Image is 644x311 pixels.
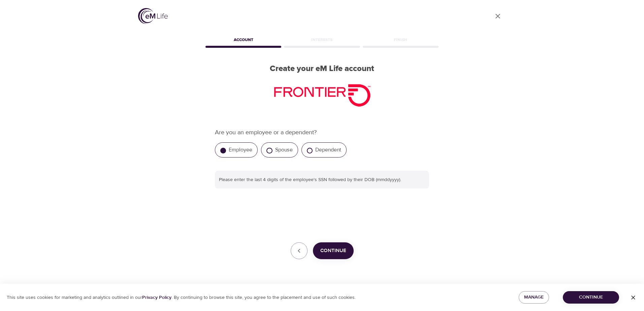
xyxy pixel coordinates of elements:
label: Employee [229,146,252,153]
p: Are you an employee or a dependent? [215,128,429,137]
span: Manage [524,293,544,302]
button: Continue [313,242,354,259]
img: Frontier_SecondaryLogo_Small_RGB_Red_291x81%20%281%29%20%28002%29.png [273,82,371,109]
img: logo [138,8,168,24]
label: Spouse [275,146,293,153]
button: Manage [519,291,549,304]
button: Continue [563,291,619,304]
span: Continue [320,246,346,255]
a: close [490,8,506,24]
label: Dependent [315,146,341,153]
h2: Create your eM Life account [204,64,440,74]
a: Privacy Policy [142,295,171,301]
span: Continue [568,293,614,302]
